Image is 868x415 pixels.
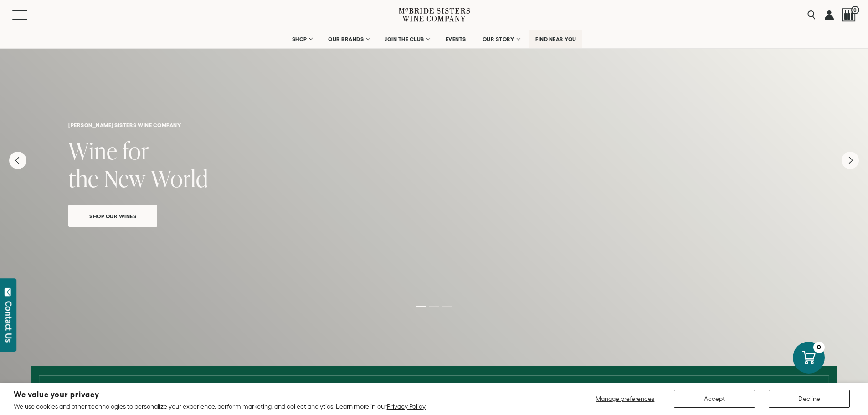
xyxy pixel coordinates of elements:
a: OUR BRANDS [322,30,375,48]
span: the [68,163,99,194]
a: Privacy Policy. [387,403,426,410]
div: Contact Us [4,301,13,343]
button: Manage preferences [590,390,660,408]
span: SHOP [292,36,307,42]
a: EVENTS [440,30,472,48]
span: Manage preferences [596,395,654,402]
li: Page dot 2 [429,306,439,307]
span: Wine [68,135,118,166]
button: Decline [769,390,850,408]
button: Next [842,152,859,169]
span: OUR BRANDS [328,36,364,42]
a: FIND NEAR YOU [529,30,582,48]
span: EVENTS [446,36,466,42]
span: FIND NEAR YOU [535,36,576,42]
li: Page dot 1 [416,306,426,307]
a: SHOP [286,30,318,48]
button: Mobile Menu Trigger [12,10,45,20]
span: 0 [851,6,859,14]
span: for [123,135,149,166]
li: Page dot 3 [442,306,452,307]
h2: We value your privacy [14,391,426,399]
span: OUR STORY [483,36,514,42]
button: Previous [9,152,26,169]
span: Shop Our Wines [73,211,152,221]
a: OUR STORY [477,30,525,48]
span: JOIN THE CLUB [385,36,424,42]
a: JOIN THE CLUB [379,30,435,48]
p: We use cookies and other technologies to personalize your experience, perform marketing, and coll... [14,402,426,410]
span: World [151,163,208,194]
a: Shop Our Wines [68,205,157,227]
h6: [PERSON_NAME] sisters wine company [68,122,800,128]
button: Accept [674,390,755,408]
div: 0 [813,342,825,353]
span: New [104,163,146,194]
